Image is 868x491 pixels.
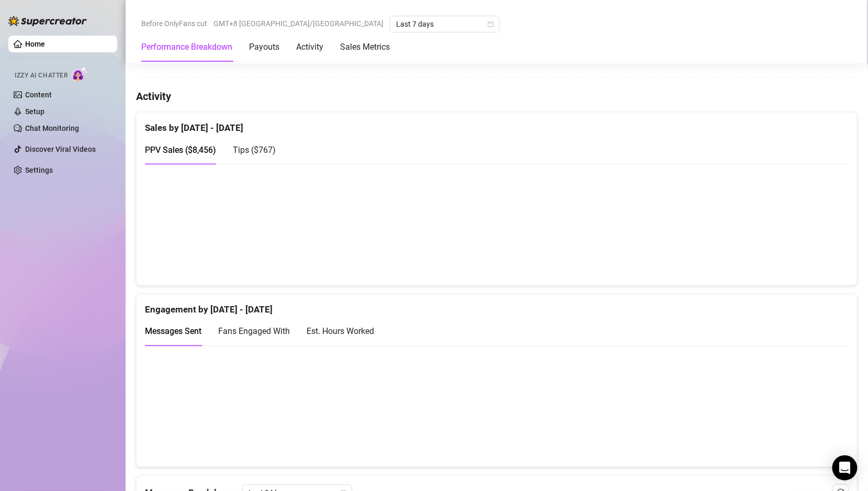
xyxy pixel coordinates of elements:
[145,327,201,337] span: Messages Sent
[213,16,384,31] span: GMT+8 [GEOGRAPHIC_DATA]/[GEOGRAPHIC_DATA]
[145,113,849,135] div: Sales by [DATE] - [DATE]
[25,124,79,132] a: Chat Monitoring
[307,325,374,338] div: Est. Hours Worked
[25,40,45,48] a: Home
[233,145,276,155] span: Tips ( $767 )
[296,41,323,53] div: Activity
[25,107,44,116] a: Setup
[8,16,87,26] img: logo-BBDzfeDw.svg
[25,166,53,174] a: Settings
[249,41,279,53] div: Payouts
[340,41,390,53] div: Sales Metrics
[832,455,858,481] div: Open Intercom Messenger
[25,91,52,99] a: Content
[15,71,67,81] span: Izzy AI Chatter
[25,145,96,153] a: Discover Viral Videos
[141,16,207,31] span: Before OnlyFans cut
[72,66,88,82] img: AI Chatter
[488,21,494,27] span: calendar
[218,327,290,337] span: Fans Engaged With
[136,89,858,104] h4: Activity
[145,145,216,155] span: PPV Sales ( $8,456 )
[396,16,493,32] span: Last 7 days
[141,41,232,53] div: Performance Breakdown
[145,295,849,317] div: Engagement by [DATE] - [DATE]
